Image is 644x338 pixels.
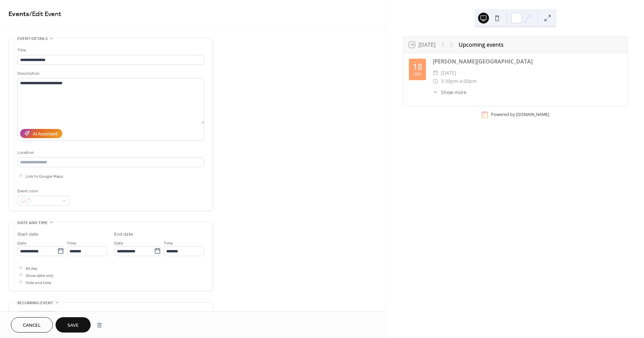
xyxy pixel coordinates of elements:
[458,77,460,85] span: -
[67,239,76,247] span: Time
[433,89,438,96] div: ​
[17,149,203,156] div: Location
[414,72,421,77] div: Sep
[164,239,173,247] span: Time
[433,77,438,85] div: ​
[26,265,37,272] span: All day
[17,219,48,226] span: Date and time
[20,129,62,138] button: AI Assistant
[460,77,477,85] span: 4:00pm
[17,239,27,247] span: Date
[433,89,466,96] button: ​Show more
[441,77,458,85] span: 3:30pm
[17,188,68,195] div: Event color
[114,231,133,238] div: End date
[114,239,123,247] span: Date
[433,69,438,77] div: ​
[441,89,466,96] span: Show more
[516,112,549,118] a: [DOMAIN_NAME]
[33,130,58,137] div: AI Assistant
[491,112,549,118] div: Powered by
[26,272,53,279] span: Show date only
[17,231,39,238] div: Start date
[413,62,422,71] div: 18
[11,317,53,333] button: Cancel
[67,322,79,329] span: Save
[17,299,53,307] span: Recurring event
[441,69,456,77] span: [DATE]
[17,35,48,42] span: Event details
[17,70,203,77] div: Description
[9,8,29,21] a: Events
[459,41,504,49] div: Upcoming events
[26,173,63,180] span: Link to Google Maps
[26,279,51,286] span: Hide end time
[29,8,61,21] span: / Edit Event
[17,47,203,54] div: Title
[23,322,41,329] span: Cancel
[56,317,91,333] button: Save
[433,57,622,65] div: [PERSON_NAME][GEOGRAPHIC_DATA]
